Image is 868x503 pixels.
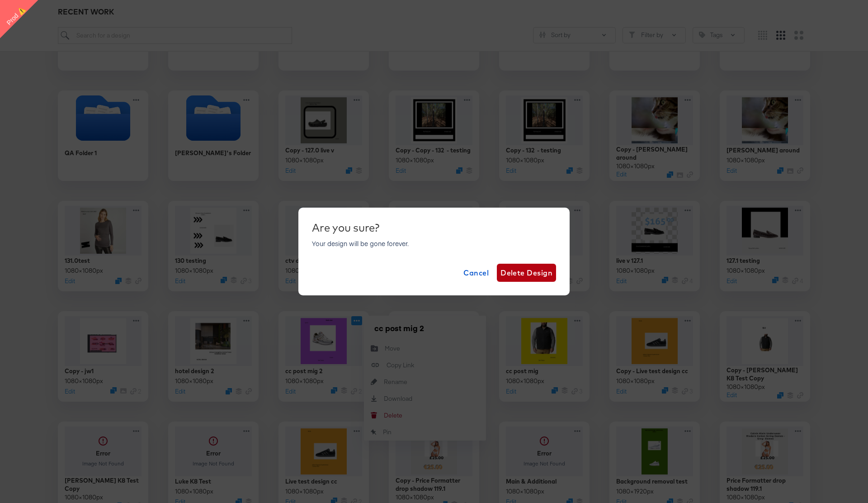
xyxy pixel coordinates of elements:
[500,266,552,279] span: Delete Design
[460,264,492,282] button: Cancel
[497,264,556,282] button: Delete Design
[312,239,556,248] p: Your design will be gone forever.
[312,221,556,234] div: Are you sure?
[463,266,489,279] span: Cancel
